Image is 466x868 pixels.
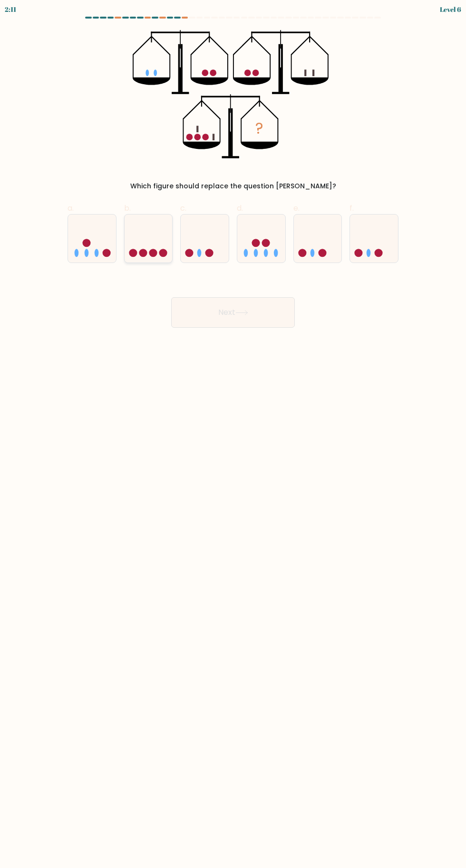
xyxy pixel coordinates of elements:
[237,203,243,214] span: d.
[293,203,300,214] span: e.
[255,118,263,139] tspan: ?
[440,4,461,14] div: Level 6
[349,203,354,214] span: f.
[180,203,186,214] span: c.
[124,203,131,214] span: b.
[5,4,16,14] div: 2:11
[68,203,74,214] span: a.
[73,181,393,191] div: Which figure should replace the question [PERSON_NAME]?
[171,297,295,328] button: Next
